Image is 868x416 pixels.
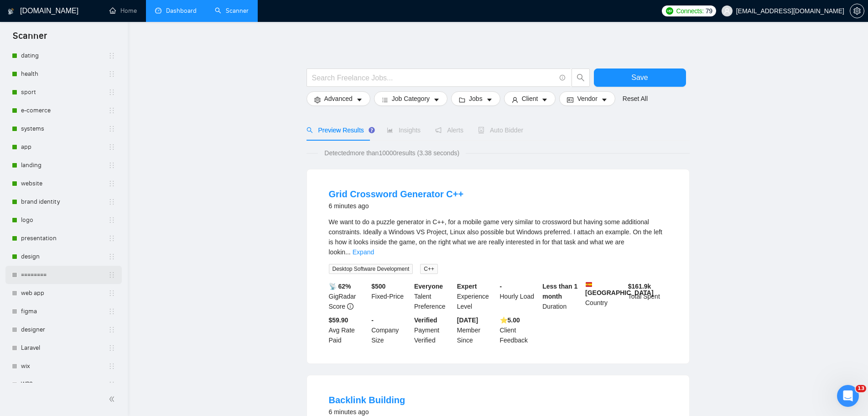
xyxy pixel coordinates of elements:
span: 79 [706,6,712,16]
span: caret-down [356,96,363,103]
div: Country [583,281,626,311]
div: Hourly Load [498,281,541,311]
span: folder [459,96,465,103]
li: e-comerce [5,101,122,120]
span: caret-down [433,96,440,103]
span: search [307,127,313,133]
a: logo [21,211,108,229]
li: landing [5,156,122,174]
li: figma [5,302,122,321]
div: Payment Verified [412,315,455,345]
span: setting [314,96,321,103]
span: idcard [567,96,573,103]
iframe: Intercom live chat [837,385,859,407]
input: Search Freelance Jobs... [312,72,556,84]
button: userClientcaret-down [504,91,556,106]
span: area-chart [387,127,393,133]
span: holder [108,180,115,187]
a: Laravel [21,339,108,357]
b: - [500,283,502,290]
span: 13 [856,385,866,392]
span: user [512,96,518,103]
li: logo [5,211,122,229]
span: holder [108,344,115,352]
span: Alerts [435,126,463,134]
span: holder [108,381,115,388]
li: Laravel [5,339,122,357]
li: ======== [5,266,122,284]
span: search [572,74,589,82]
b: $59.90 [329,316,348,324]
span: holder [108,326,115,333]
a: dating [21,47,108,65]
li: designer [5,321,122,339]
a: landing [21,156,108,174]
span: Scanner [5,29,54,48]
div: Fixed-Price [369,281,412,311]
span: robot [478,127,484,133]
b: $ 161.9k [628,283,651,290]
li: dating [5,47,122,65]
li: design [5,247,122,266]
span: holder [108,125,115,132]
a: wix [21,357,108,375]
div: We want to do a puzzle generator in C++, for a mobile game very similar to crossword but having s... [329,217,667,257]
div: Duration [541,281,583,311]
a: website [21,174,108,193]
span: Insights [387,126,421,134]
img: logo [8,4,14,19]
span: holder [108,235,115,242]
div: Experience Level [455,281,498,311]
span: holder [108,89,115,96]
li: website [5,174,122,193]
a: ======== [21,266,108,284]
span: info-circle [560,75,566,81]
a: e-comerce [21,101,108,120]
span: user [724,8,730,14]
img: 🇪🇸 [586,281,592,288]
span: We want to do a puzzle generator in C++, for a mobile game very similar to crossword but having s... [329,218,662,256]
a: brand identity [21,193,108,211]
a: figma [21,302,108,321]
b: Less than 1 month [542,283,577,300]
span: caret-down [601,96,608,103]
div: Company Size [369,315,412,345]
button: folderJobscaret-down [451,91,500,106]
span: holder [108,52,115,59]
a: systems [21,120,108,138]
a: sport [21,83,108,101]
li: WP? [5,375,122,394]
span: holder [108,143,115,151]
button: setting [850,4,864,18]
span: C++ [420,264,438,274]
a: Grid Crossword Generator C++ [329,189,464,199]
div: GigRadar Score [327,281,370,311]
a: Reset All [623,94,648,104]
div: Member Since [455,315,498,345]
b: ⭐️ 5.00 [500,316,520,324]
span: caret-down [486,96,493,103]
span: info-circle [347,303,353,310]
div: Total Spent [626,281,669,311]
span: Save [631,72,648,83]
a: WP? [21,375,108,394]
li: wix [5,357,122,375]
div: Client Feedback [498,315,541,345]
b: - [371,316,374,324]
button: search [572,68,590,87]
a: dashboardDashboard [155,7,197,15]
span: holder [108,308,115,315]
span: Client [522,94,538,104]
span: holder [108,198,115,205]
b: $ 500 [371,283,385,290]
span: bars [382,96,388,103]
a: Backlink Building [329,395,405,405]
li: health [5,65,122,83]
a: Expand [353,248,374,256]
div: Avg Rate Paid [327,315,370,345]
b: [GEOGRAPHIC_DATA] [585,281,654,296]
span: Desktop Software Development [329,264,413,274]
a: presentation [21,229,108,247]
span: Auto Bidder [478,126,523,134]
span: Job Category [392,94,430,104]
